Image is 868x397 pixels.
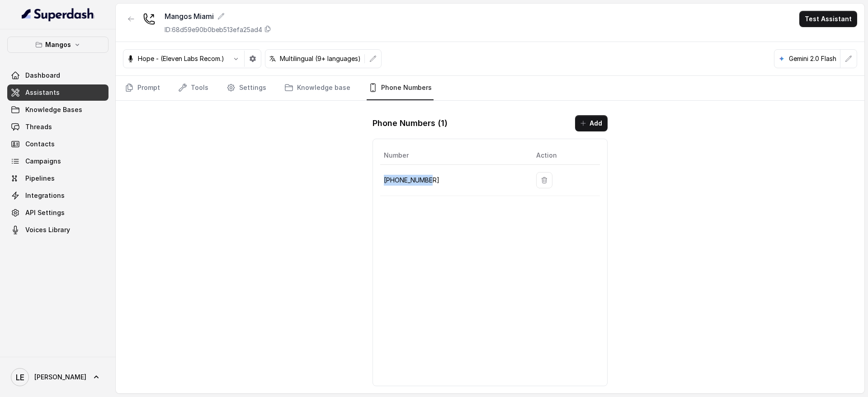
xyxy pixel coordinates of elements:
button: Mangos [7,37,108,53]
a: [PERSON_NAME] [7,364,108,390]
p: [PHONE_NUMBER] [384,175,522,186]
p: Multilingual (9+ languages) [280,54,361,63]
span: Integrations [25,191,65,200]
a: Dashboard [7,67,108,84]
text: LE [16,373,24,382]
th: Action [529,146,600,165]
span: Voices Library [25,225,70,234]
span: Assistants [25,88,60,97]
button: Add [575,115,608,131]
p: Hope - (Eleven Labs Recom.) [138,54,224,63]
a: Pipelines [7,170,108,187]
a: Prompt [123,76,162,100]
span: [PERSON_NAME] [34,373,86,382]
span: Knowledge Bases [25,105,82,114]
span: Dashboard [25,71,60,80]
a: Settings [225,76,268,100]
a: Voices Library [7,222,108,238]
span: Campaigns [25,157,61,166]
img: light.svg [22,7,94,22]
span: Threads [25,122,52,131]
a: Phone Numbers [367,76,434,100]
a: Tools [176,76,210,100]
a: Knowledge base [283,76,352,100]
th: Number [380,146,529,165]
a: Contacts [7,136,108,152]
p: Mangos [45,39,71,50]
a: Campaigns [7,153,108,169]
a: Assistants [7,84,108,101]
button: Test Assistant [799,11,857,27]
svg: google logo [778,55,785,62]
a: Threads [7,119,108,135]
a: Integrations [7,187,108,204]
a: Knowledge Bases [7,102,108,118]
div: Mangos Miami [165,11,271,22]
span: Contacts [25,140,55,149]
nav: Tabs [123,76,857,100]
p: ID: 68d59e90b0beb513efa25ad4 [165,25,262,34]
p: Gemini 2.0 Flash [789,54,836,63]
a: API Settings [7,205,108,221]
h1: Phone Numbers ( 1 ) [373,116,448,131]
span: Pipelines [25,174,55,183]
span: API Settings [25,208,65,217]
